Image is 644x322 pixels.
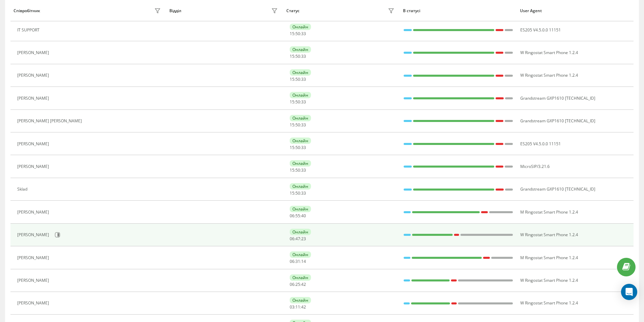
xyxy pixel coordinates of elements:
[17,278,51,283] div: [PERSON_NAME]
[169,8,181,13] div: Відділ
[290,115,311,121] div: Онлайн
[17,187,29,192] div: Sklad
[520,209,578,215] span: M Ringostat Smart Phone 1.2.4
[290,251,311,258] div: Онлайн
[520,72,578,78] span: W Ringostat Smart Phone 1.2.4
[290,258,294,264] span: 06
[295,76,300,82] span: 50
[17,164,51,169] div: [PERSON_NAME]
[301,122,306,128] span: 33
[295,213,300,219] span: 55
[290,274,311,281] div: Онлайн
[290,145,294,150] span: 15
[301,167,306,173] span: 33
[301,281,306,287] span: 42
[290,100,306,104] div: : :
[520,255,578,261] span: M Ringostat Smart Phone 1.2.4
[621,284,637,300] div: Open Intercom Messenger
[290,281,294,287] span: 06
[520,232,578,238] span: W Ringostat Smart Phone 1.2.4
[290,31,294,36] span: 15
[301,213,306,219] span: 40
[17,119,84,123] div: [PERSON_NAME] [PERSON_NAME]
[520,186,595,192] span: Grandstream GXP1610 [TECHNICAL_ID]
[286,8,300,13] div: Статус
[295,145,300,150] span: 50
[290,168,306,173] div: : :
[17,210,51,215] div: [PERSON_NAME]
[301,99,306,105] span: 33
[403,8,514,13] div: В статусі
[520,141,561,147] span: ES205 V4.5.0.0 11151
[295,258,300,264] span: 31
[290,31,306,36] div: : :
[290,77,306,82] div: : :
[17,73,51,78] div: [PERSON_NAME]
[17,28,41,32] div: IT SUPPORT
[290,138,311,144] div: Онлайн
[290,76,294,82] span: 15
[520,300,578,306] span: W Ringostat Smart Phone 1.2.4
[290,214,306,218] div: : :
[290,213,294,219] span: 06
[290,297,311,303] div: Онлайн
[290,206,311,212] div: Онлайн
[290,46,311,53] div: Онлайн
[301,236,306,242] span: 23
[295,281,300,287] span: 25
[17,50,51,55] div: [PERSON_NAME]
[290,183,311,190] div: Онлайн
[290,190,294,196] span: 15
[290,122,294,128] span: 15
[295,304,300,310] span: 11
[17,301,51,305] div: [PERSON_NAME]
[290,282,306,287] div: : :
[290,305,306,309] div: : :
[520,8,630,13] div: User Agent
[290,167,294,173] span: 15
[295,167,300,173] span: 50
[295,190,300,196] span: 50
[295,31,300,36] span: 50
[520,27,561,33] span: ES205 V4.5.0.0 11151
[295,99,300,105] span: 50
[290,229,311,235] div: Онлайн
[301,145,306,150] span: 33
[17,255,51,260] div: [PERSON_NAME]
[301,190,306,196] span: 33
[295,236,300,242] span: 47
[520,95,595,101] span: Grandstream GXP1610 [TECHNICAL_ID]
[290,237,306,241] div: : :
[301,258,306,264] span: 14
[520,118,595,124] span: Grandstream GXP1610 [TECHNICAL_ID]
[290,99,294,105] span: 15
[290,145,306,150] div: : :
[520,50,578,55] span: W Ringostat Smart Phone 1.2.4
[290,53,294,59] span: 15
[301,53,306,59] span: 33
[290,69,311,76] div: Онлайн
[290,191,306,196] div: : :
[17,142,51,146] div: [PERSON_NAME]
[17,96,51,101] div: [PERSON_NAME]
[17,232,51,237] div: [PERSON_NAME]
[290,54,306,59] div: : :
[290,24,311,30] div: Онлайн
[301,304,306,310] span: 42
[290,123,306,127] div: : :
[295,122,300,128] span: 50
[520,164,550,169] span: MicroSIP/3.21.6
[301,31,306,36] span: 33
[290,259,306,264] div: : :
[290,304,294,310] span: 03
[520,277,578,283] span: W Ringostat Smart Phone 1.2.4
[290,160,311,167] div: Онлайн
[290,92,311,98] div: Онлайн
[295,53,300,59] span: 50
[290,236,294,242] span: 06
[14,8,40,13] div: Співробітник
[301,76,306,82] span: 33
